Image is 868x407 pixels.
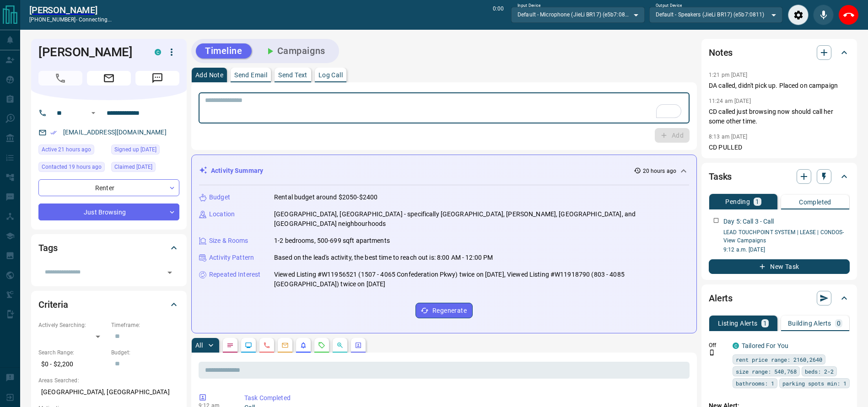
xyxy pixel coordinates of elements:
[656,3,682,9] label: Output Device
[415,303,473,318] button: Regenerate
[733,343,739,349] div: condos.ca
[209,253,254,262] p: Activity Pattern
[196,43,252,59] button: Timeline
[813,5,834,25] div: Mute
[643,167,676,175] p: 20 hours ago
[209,236,248,246] p: Size & Rooms
[50,129,57,136] svg: Email Verified
[38,297,68,312] h2: Criteria
[211,166,263,176] p: Activity Summary
[274,209,689,229] p: [GEOGRAPHIC_DATA], [GEOGRAPHIC_DATA] - specifically [GEOGRAPHIC_DATA], [PERSON_NAME], [GEOGRAPHIC...
[244,393,686,403] p: Task Completed
[318,342,325,349] svg: Requests
[725,198,750,205] p: Pending
[782,379,846,388] span: parking spots min: 1
[318,72,343,78] p: Log Call
[723,246,850,254] p: 9:12 a.m. [DATE]
[755,198,759,205] p: 1
[42,145,91,154] span: Active 21 hours ago
[336,342,344,349] svg: Opportunities
[38,45,141,59] h1: [PERSON_NAME]
[709,166,850,187] div: Tasks
[111,145,179,157] div: Wed Feb 05 2025
[837,320,841,327] p: 0
[38,294,179,316] div: Criteria
[38,203,179,220] div: Just Browsing
[114,162,152,171] span: Claimed [DATE]
[38,237,179,259] div: Tags
[209,209,235,219] p: Location
[274,236,390,246] p: 1-2 bedrooms, 500-699 sqft apartments
[255,43,334,59] button: Campaigns
[718,320,758,327] p: Listing Alerts
[163,266,176,279] button: Open
[245,342,252,349] svg: Lead Browsing Activity
[274,270,689,289] p: Viewed Listing #W11956521 (1507 - 4065 Confederation Pkwy) twice on [DATE], Viewed Listing #W1191...
[38,357,107,372] p: $0 - $2,200
[38,145,107,157] div: Tue Oct 14 2025
[38,321,107,329] p: Actively Searching:
[788,5,809,25] div: Audio Settings
[111,348,179,357] p: Budget:
[38,179,179,196] div: Renter
[709,143,850,152] p: CD PULLED
[742,342,788,349] a: Tailored For You
[135,71,179,86] span: Message
[723,217,774,226] p: Day 5: Call 3 - Call
[63,129,167,136] a: [EMAIL_ADDRESS][DOMAIN_NAME]
[199,162,689,179] div: Activity Summary20 hours ago
[234,72,267,78] p: Send Email
[709,45,733,60] h2: Notes
[799,199,831,205] p: Completed
[114,145,156,154] span: Signed up [DATE]
[209,270,260,279] p: Repeated Interest
[155,49,161,55] div: condos.ca
[88,107,99,118] button: Open
[42,162,102,171] span: Contacted 19 hours ago
[788,320,831,327] p: Building Alerts
[709,81,850,91] p: DA called, didn't pick up. Placed on campaign
[281,342,289,349] svg: Emails
[709,287,850,309] div: Alerts
[79,16,112,23] span: connecting...
[205,96,683,120] textarea: To enrich screen reader interactions, please activate Accessibility in Grammarly extension settings
[38,71,82,86] span: Call
[736,355,822,364] span: rent price range: 2160,2640
[709,349,715,356] svg: Push Notification Only
[38,385,179,400] p: [GEOGRAPHIC_DATA], [GEOGRAPHIC_DATA]
[493,5,504,25] p: 0:00
[838,5,859,25] div: End Call
[38,376,179,385] p: Areas Searched:
[736,367,797,376] span: size range: 540,768
[709,107,850,126] p: CD called just browsing now should call her some other time.
[87,71,131,86] span: Email
[709,72,748,78] p: 1:21 pm [DATE]
[278,72,307,78] p: Send Text
[709,169,732,184] h2: Tasks
[29,16,112,24] p: [PHONE_NUMBER] -
[709,134,748,140] p: 8:13 am [DATE]
[29,5,112,16] a: [PERSON_NAME]
[763,320,767,327] p: 1
[723,229,844,244] a: LEAD TOUCHPOINT SYSTEM | LEASE | CONDOS- View Campaigns
[511,7,644,22] div: Default - Microphone (JieLi BR17) (e5b7:0811)
[709,259,850,274] button: New Task
[111,321,179,329] p: Timeframe:
[736,379,774,388] span: bathrooms: 1
[274,193,377,202] p: Rental budget around $2050-$2400
[805,367,834,376] span: beds: 2-2
[649,7,782,22] div: Default - Speakers (JieLi BR17) (e5b7:0811)
[709,341,727,349] p: Off
[38,348,107,357] p: Search Range:
[195,342,203,348] p: All
[518,3,541,9] label: Input Device
[709,98,751,104] p: 11:24 am [DATE]
[709,42,850,64] div: Notes
[263,342,270,349] svg: Calls
[38,241,57,255] h2: Tags
[300,342,307,349] svg: Listing Alerts
[38,162,107,175] div: Tue Oct 14 2025
[274,253,493,262] p: Based on the lead's activity, the best time to reach out is: 8:00 AM - 12:00 PM
[195,72,223,78] p: Add Note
